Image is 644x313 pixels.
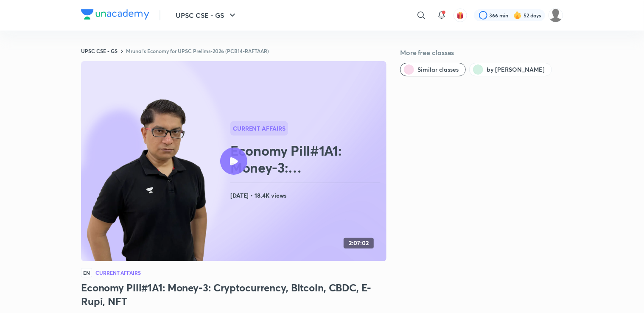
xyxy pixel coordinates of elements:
[487,65,545,74] span: by Mrunal Patel
[81,281,386,308] h3: Economy Pill#1A1: Money-3: Cryptocurrency, Bitcoin, CBDC, E-Rupi, NFT
[400,63,466,76] button: Similar classes
[81,268,92,277] span: EN
[126,48,269,54] a: Mrunal’s Economy for UPSC Prelims-2026 (PCB14-RAFTAAR)
[469,63,552,76] button: by Mrunal Patel
[230,190,383,201] h4: [DATE] • 18.4K views
[400,48,563,58] h5: More free classes
[81,9,149,22] a: Company Logo
[81,9,149,20] img: Company Logo
[349,240,369,247] h4: 2:07:02
[417,65,459,74] span: Similar classes
[171,7,243,24] button: UPSC CSE - GS
[454,8,467,22] button: avatar
[95,270,141,275] h4: Current Affairs
[549,8,563,22] img: Muskan goyal
[513,11,522,20] img: streak
[456,11,464,19] img: avatar
[230,142,383,176] h2: Economy Pill#1A1: Money-3: Cryptocurrency, Bitcoin, CBDC, E-Rupi, NFT
[81,48,118,54] a: UPSC CSE - GS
